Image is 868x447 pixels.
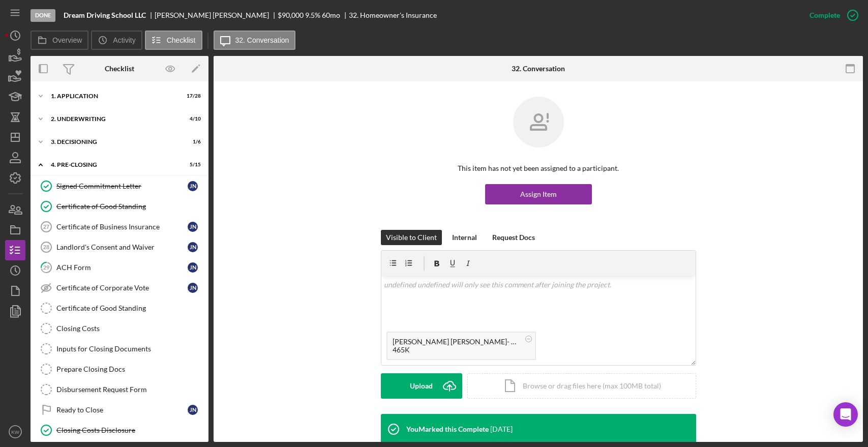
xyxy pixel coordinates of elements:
[36,420,203,440] a: Closing Costs Disclosure
[458,163,619,174] p: This item has not yet been assigned to a participant.
[91,31,142,50] button: Activity
[188,283,198,293] div: J N
[188,405,198,415] div: J N
[349,11,437,19] div: 32. Homeowner's Insurance
[188,242,198,252] div: J N
[393,338,520,346] div: [PERSON_NAME] [PERSON_NAME]- EOI.pdf
[51,139,175,145] div: 3. Decisioning
[113,36,135,44] label: Activity
[56,243,188,251] div: Landlord's Consent and Waiver
[36,237,203,257] a: 28Landlord's Consent and WaiverJN
[56,182,188,190] div: Signed Commitment Letter
[452,230,477,245] div: Internal
[447,230,482,245] button: Internal
[56,345,203,353] div: Inputs for Closing Documents
[31,9,55,22] div: Done
[512,65,565,73] div: 32. Conversation
[51,162,175,168] div: 4. Pre-Closing
[56,324,203,333] div: Closing Costs
[833,402,858,427] div: Open Intercom Messenger
[487,230,540,245] button: Request Docs
[235,36,289,44] label: 32. Conversation
[56,304,203,312] div: Certificate of Good Standing
[56,263,188,272] div: ACH Form
[43,244,49,250] tspan: 28
[155,11,278,19] div: [PERSON_NAME] [PERSON_NAME]
[183,116,201,122] div: 4 / 10
[183,139,201,145] div: 1 / 6
[52,36,82,44] label: Overview
[36,176,203,196] a: Signed Commitment LetterJN
[36,196,203,217] a: Certificate of Good Standing
[485,184,592,204] button: Assign Item
[36,217,203,237] a: 27Certificate of Business InsuranceJN
[56,202,203,211] div: Certificate of Good Standing
[105,65,134,73] div: Checklist
[43,264,50,271] tspan: 29
[31,31,88,50] button: Overview
[810,5,840,25] div: Complete
[490,425,513,433] time: 2025-06-26 14:04
[51,93,175,99] div: 1. Application
[145,31,202,50] button: Checklist
[36,298,203,318] a: Certificate of Good Standing
[36,359,203,379] a: Prepare Closing Docs
[5,422,25,442] button: KW
[36,278,203,298] a: Certificate of Corporate VoteJN
[188,262,198,273] div: J N
[43,224,49,230] tspan: 27
[188,181,198,191] div: J N
[799,5,863,25] button: Complete
[278,11,304,19] div: $90,000
[188,222,198,232] div: J N
[520,184,557,204] div: Assign Item
[393,346,520,354] div: 465K
[51,116,175,122] div: 2. Underwriting
[56,385,203,394] div: Disbursement Request Form
[36,379,203,400] a: Disbursement Request Form
[56,406,188,414] div: Ready to Close
[36,339,203,359] a: Inputs for Closing Documents
[167,36,196,44] label: Checklist
[56,365,203,373] div: Prepare Closing Docs
[56,426,203,434] div: Closing Costs Disclosure
[36,257,203,278] a: 29ACH FormJN
[11,429,19,435] text: KW
[214,31,296,50] button: 32. Conversation
[183,162,201,168] div: 5 / 15
[381,373,462,399] button: Upload
[56,223,188,231] div: Certificate of Business Insurance
[406,425,489,433] div: You Marked this Complete
[36,400,203,420] a: Ready to CloseJN
[64,11,146,19] b: Dream Driving School LLC
[386,230,437,245] div: Visible to Client
[410,373,433,399] div: Upload
[305,11,320,19] div: 9.5 %
[381,230,442,245] button: Visible to Client
[322,11,340,19] div: 60 mo
[36,318,203,339] a: Closing Costs
[492,230,535,245] div: Request Docs
[183,93,201,99] div: 17 / 28
[56,284,188,292] div: Certificate of Corporate Vote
